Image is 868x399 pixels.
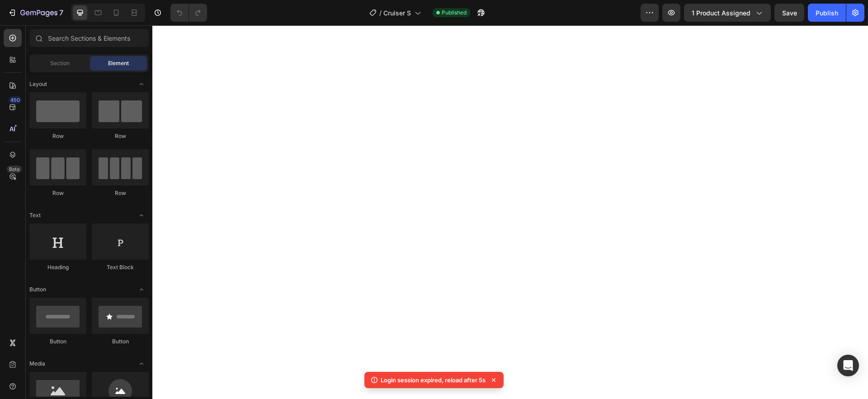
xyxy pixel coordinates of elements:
[808,4,846,22] button: Publish
[4,4,67,22] button: 7
[92,132,149,140] div: Row
[684,4,771,22] button: 1 product assigned
[134,356,149,371] span: Toggle open
[134,282,149,297] span: Toggle open
[92,189,149,197] div: Row
[152,25,868,399] iframe: Design area
[29,285,46,294] span: Button
[170,4,207,22] div: Undo/Redo
[383,8,411,18] span: Cruiser S
[837,355,859,376] div: Open Intercom Messenger
[29,337,86,346] div: Button
[692,8,750,18] span: 1 product assigned
[50,59,70,67] span: Section
[29,189,86,197] div: Row
[92,263,149,271] div: Text Block
[9,96,22,104] div: 450
[381,375,486,385] p: Login session expired, reload after 5s
[29,211,41,219] span: Text
[134,208,149,223] span: Toggle open
[134,77,149,91] span: Toggle open
[29,80,47,88] span: Layout
[774,4,804,22] button: Save
[59,7,63,18] p: 7
[92,337,149,346] div: Button
[29,29,149,47] input: Search Sections & Elements
[29,263,86,271] div: Heading
[442,9,467,17] span: Published
[108,59,129,67] span: Element
[29,360,45,368] span: Media
[816,8,838,18] div: Publish
[29,132,86,140] div: Row
[7,166,22,173] div: Beta
[782,9,797,17] span: Save
[379,8,382,18] span: /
